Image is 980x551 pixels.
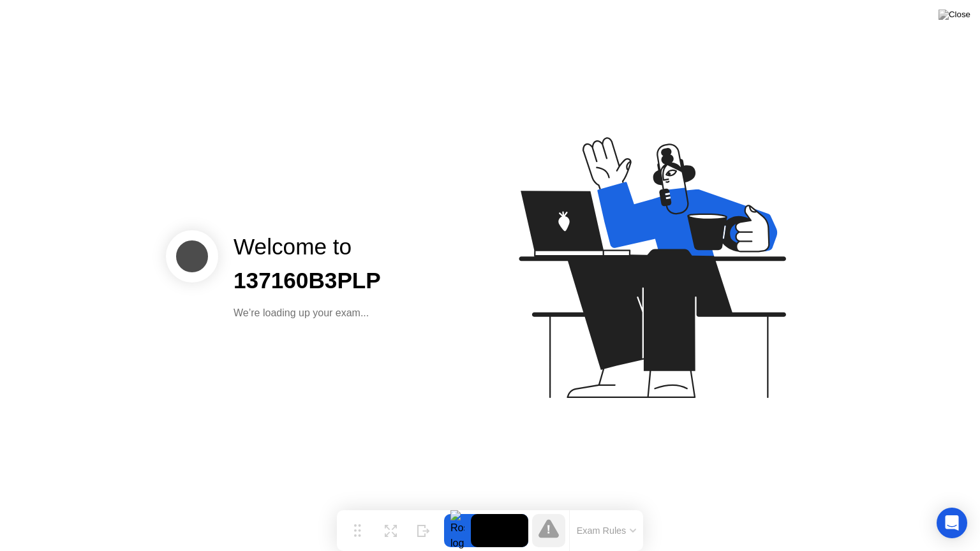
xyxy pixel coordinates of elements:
[234,305,381,321] div: We’re loading up your exam...
[939,10,970,20] img: Close
[573,525,641,536] button: Exam Rules
[234,264,381,298] div: 137160B3PLP
[234,230,381,264] div: Welcome to
[937,508,967,538] div: Open Intercom Messenger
